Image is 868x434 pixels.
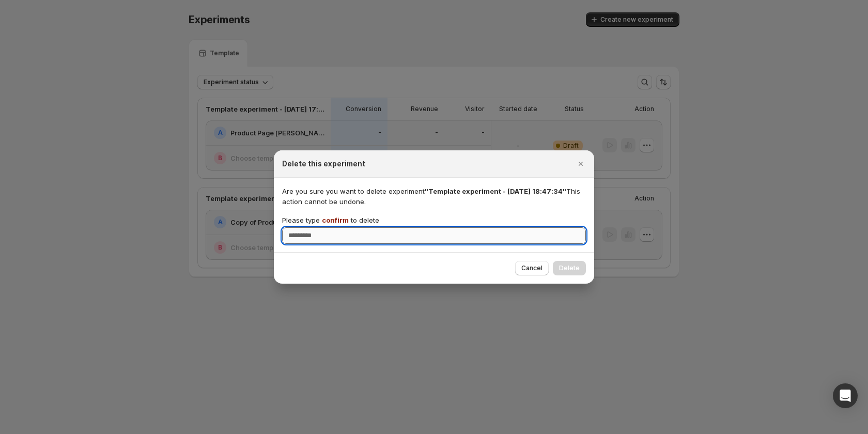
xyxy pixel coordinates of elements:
[322,216,349,224] span: confirm
[515,261,549,275] button: Cancel
[282,186,586,207] p: Are you sure you want to delete experiment This action cannot be undone.
[282,159,365,169] h2: Delete this experiment
[282,215,379,225] p: Please type to delete
[425,187,566,195] span: "Template experiment - [DATE] 18:47:34"
[574,157,588,171] button: Close
[521,264,542,272] span: Cancel
[833,383,858,408] div: Open Intercom Messenger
